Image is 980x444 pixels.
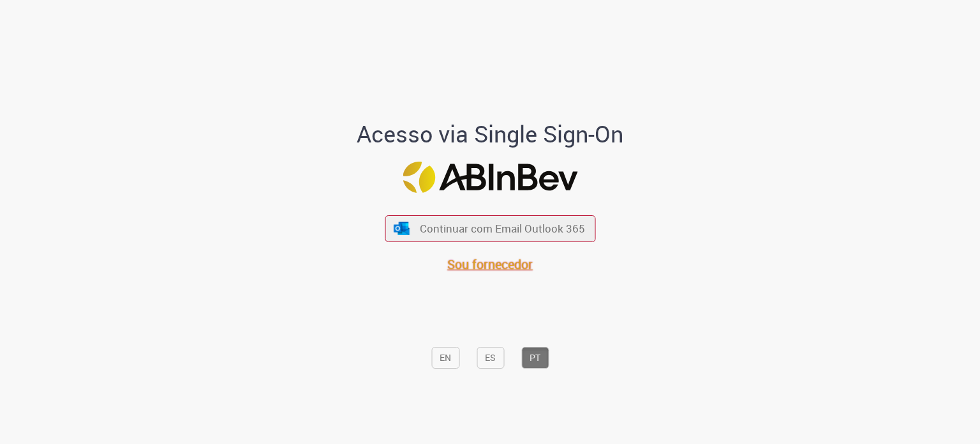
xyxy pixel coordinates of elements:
h1: Acesso via Single Sign-On [313,121,667,147]
img: Logo ABInBev [403,162,577,193]
a: Sou fornecedor [447,256,533,273]
img: ícone Azure/Microsoft 360 [393,222,411,235]
span: Continuar com Email Outlook 365 [420,221,585,236]
button: PT [521,347,549,369]
button: ícone Azure/Microsoft 360 Continuar com Email Outlook 365 [385,215,595,241]
button: EN [431,347,459,369]
button: ES [477,347,504,369]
